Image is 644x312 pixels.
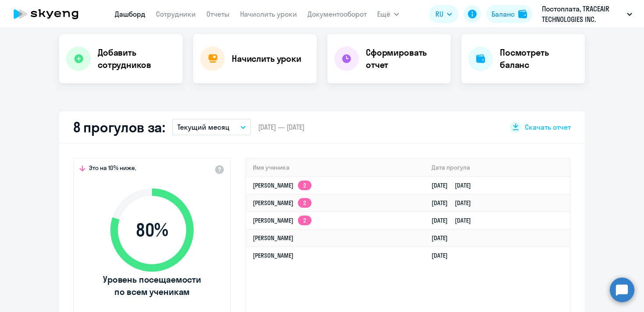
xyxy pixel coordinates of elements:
app-skyeng-badge: 2 [298,198,311,208]
span: Это на 10% ниже, [89,164,136,174]
span: Ещё [377,9,390,19]
th: Имя ученика [246,159,425,177]
a: [PERSON_NAME] [253,234,294,242]
a: Документооборот [308,10,367,18]
span: Скачать отчет [525,122,571,132]
p: Постоплата, TRACEAIR TECHNOLOGIES INC. [542,4,623,25]
button: RU [429,5,458,23]
button: Текущий месяц [172,119,251,135]
h4: Сформировать отчет [366,46,444,71]
a: [DATE][DATE] [432,216,478,224]
div: Баланс [492,9,515,19]
a: [DATE] [432,252,455,259]
a: [PERSON_NAME] [253,252,294,259]
h4: Добавить сотрудников [98,46,176,71]
a: [DATE] [432,234,455,242]
button: Балансbalance [486,5,532,23]
a: [DATE][DATE] [432,199,478,207]
a: [DATE][DATE] [432,181,478,189]
app-skyeng-badge: 2 [298,216,311,225]
p: Текущий месяц [177,122,230,132]
a: [PERSON_NAME]2 [253,181,311,189]
a: Сотрудники [156,10,196,18]
span: 80 % [102,220,202,241]
a: Начислить уроки [240,10,297,18]
app-skyeng-badge: 2 [298,181,311,190]
span: RU [435,9,443,19]
a: [PERSON_NAME]2 [253,199,311,207]
button: Постоплата, TRACEAIR TECHNOLOGIES INC. [538,4,637,25]
h4: Начислить уроки [232,53,301,65]
a: Дашборд [115,10,145,18]
h2: 8 прогулов за: [73,118,165,136]
a: Отчеты [206,10,230,18]
img: balance [518,10,527,18]
button: Ещё [377,5,399,23]
span: [DATE] — [DATE] [258,122,304,132]
span: Уровень посещаемости по всем ученикам [102,273,202,298]
a: [PERSON_NAME]2 [253,216,311,224]
h4: Посмотреть баланс [500,46,578,71]
th: Дата прогула [425,159,570,177]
